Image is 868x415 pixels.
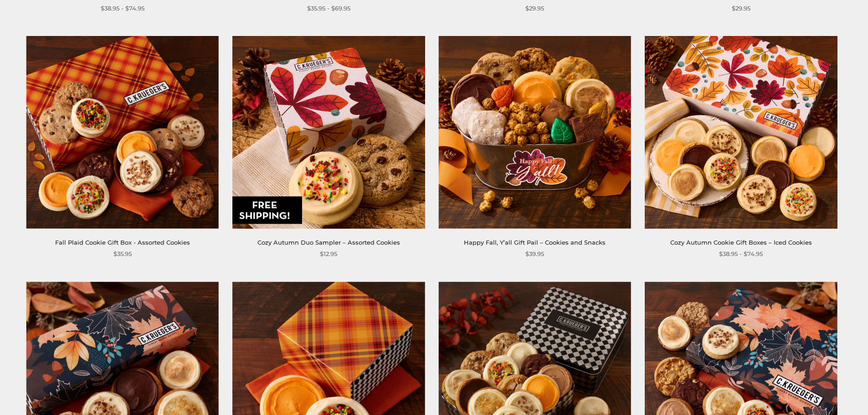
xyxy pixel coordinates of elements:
[525,4,544,13] span: $29.95
[257,239,400,246] a: Cozy Autumn Duo Sampler – Assorted Cookies
[26,36,219,228] img: Fall Plaid Cookie Gift Box - Assorted Cookies
[101,4,144,13] span: $38.95 - $74.95
[732,4,750,13] span: $29.95
[320,249,337,259] span: $12.95
[7,380,94,408] iframe: Sign Up via Text for Offers
[232,36,425,228] img: Cozy Autumn Duo Sampler – Assorted Cookies
[719,249,763,259] span: $38.95 - $74.95
[670,239,812,246] a: Cozy Autumn Cookie Gift Boxes – Iced Cookies
[645,36,837,228] img: Cozy Autumn Cookie Gift Boxes – Iced Cookies
[55,239,190,246] a: Fall Plaid Cookie Gift Box - Assorted Cookies
[439,36,631,228] img: Happy Fall, Y’all Gift Pail – Cookies and Snacks
[464,239,606,246] a: Happy Fall, Y’all Gift Pail – Cookies and Snacks
[113,249,132,259] span: $35.95
[525,249,544,259] span: $39.95
[307,4,350,13] span: $35.95 - $69.95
